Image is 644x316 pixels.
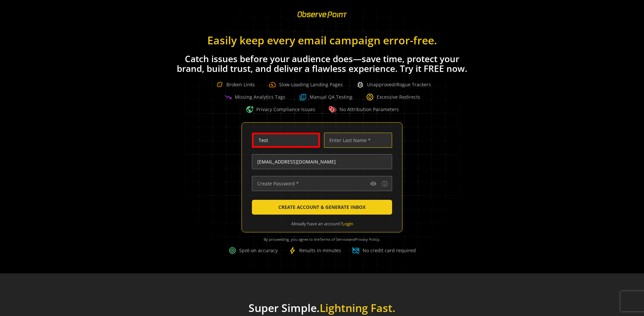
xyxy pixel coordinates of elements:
[342,221,353,227] a: Login
[268,81,343,89] div: Slow-Loading Landing Pages
[246,105,254,114] span: vpn_lock
[356,81,364,89] span: bug_report
[252,133,320,148] input: Enter First Name *
[366,93,374,101] span: change_circle
[252,200,392,215] button: CREATE ACCOUNT & GENERATE INBOX
[224,93,285,101] div: Missing Analytics Tags
[352,246,360,255] span: credit_card_off
[366,93,420,101] div: Excessive Redirects
[228,246,236,255] span: target
[356,81,431,89] div: Unapproved/Rogue Trackers
[288,246,297,255] span: bolt
[252,221,392,227] div: Already have an account?
[324,133,392,148] input: Enter Last Name *
[320,301,395,315] span: Lightning Fast.
[355,237,379,242] a: Privacy Policy
[293,15,351,22] a: ObservePoint Homepage
[320,237,348,242] a: Terms of Service
[288,246,341,255] div: Results in minutes
[213,78,255,91] div: Broken Links
[174,34,470,46] h1: Easily keep every email campaign error-free.
[204,302,441,314] h1: Super Simple.
[213,78,226,91] img: Broken Link
[224,93,232,101] span: trending_down
[299,93,307,101] img: Question Boxed
[268,81,276,89] span: speed
[278,201,366,213] span: CREATE ACCOUNT & GENERATE INBOX
[370,180,377,187] mat-icon: visibility
[250,232,394,246] div: By proceeding, you agree to the and .
[352,246,416,255] div: No credit card required
[299,93,353,101] div: Manual QA Testing
[252,176,392,191] input: Create Password *
[252,154,392,169] input: Enter Email Address (name@work-email.com) *
[381,180,389,188] button: Password requirements
[329,105,337,114] img: Warning Tag
[381,180,388,187] mat-icon: info_outline
[228,246,278,255] div: Spot-on accuracy
[174,54,470,74] h1: Catch issues before your audience does—save time, protect your brand, build trust, and deliver a ...
[329,105,399,114] div: No Attribution Parameters
[246,105,315,114] div: Privacy Compliance Issues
